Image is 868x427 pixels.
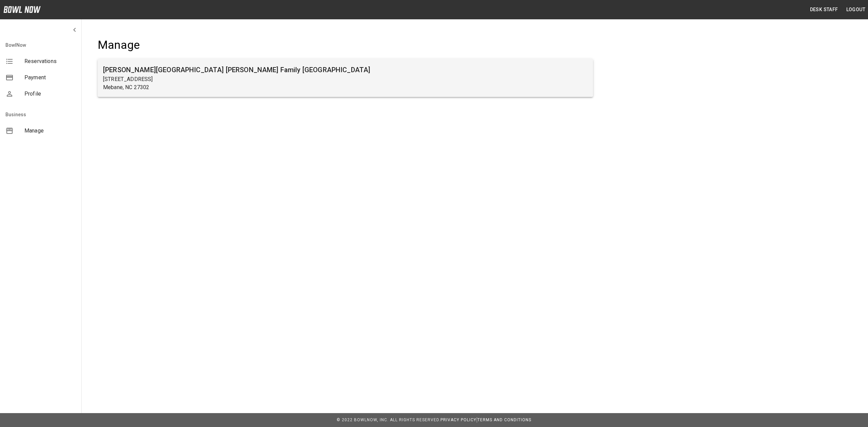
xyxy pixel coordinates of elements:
[103,83,588,91] p: Mebane, NC 27302
[337,418,440,422] span: © 2022 BowlNow, Inc. All Rights Reserved.
[103,64,588,75] h6: [PERSON_NAME][GEOGRAPHIC_DATA] [PERSON_NAME] Family [GEOGRAPHIC_DATA]
[477,418,531,422] a: Terms and Conditions
[103,75,588,83] p: [STREET_ADDRESS]
[24,127,76,135] span: Manage
[24,74,76,82] span: Payment
[807,3,841,16] button: Desk Staff
[844,3,868,16] button: Logout
[98,38,593,52] h4: Manage
[24,90,76,98] span: Profile
[24,57,76,65] span: Reservations
[440,418,476,422] a: Privacy Policy
[3,6,41,13] img: logo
